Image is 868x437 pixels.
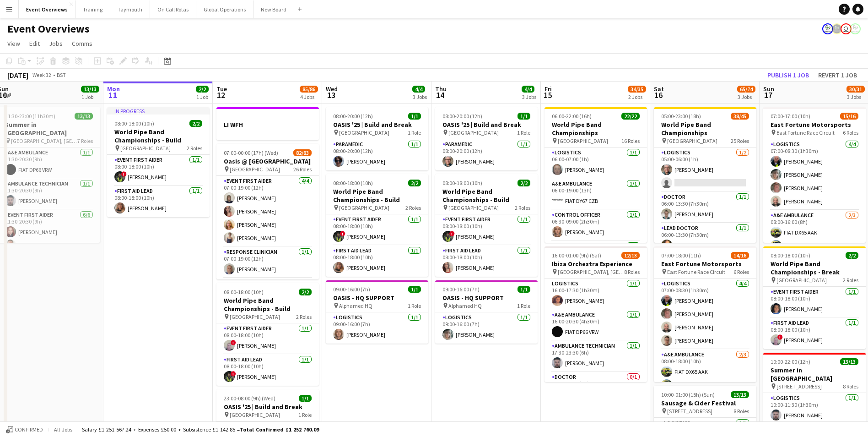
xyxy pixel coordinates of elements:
[82,426,319,433] div: Salary £1 251 567.24 + Expenses £50.00 + Subsistence £1 142.85 =
[814,69,861,81] button: Revert 1 job
[150,0,196,18] button: On Call Rotas
[7,22,90,36] h1: Event Overviews
[19,0,75,18] button: Event Overviews
[196,0,253,18] button: Global Operations
[841,23,852,34] app-user-avatar: Operations Team
[253,0,294,18] button: New Board
[45,38,66,49] a: Jobs
[68,38,96,49] a: Comms
[110,0,150,18] button: Taymouth
[29,39,40,48] span: Edit
[764,69,813,81] button: Publish 1 job
[850,23,861,34] app-user-avatar: Operations Manager
[4,38,24,49] a: View
[72,39,92,48] span: Comms
[26,38,43,49] a: Edit
[831,23,842,34] app-user-avatar: Clinical Team
[822,23,833,34] app-user-avatar: Operations Manager
[7,39,20,48] span: View
[49,39,63,48] span: Jobs
[75,0,110,18] button: Training
[5,425,44,435] button: Confirmed
[15,426,43,433] span: Confirmed
[52,426,74,433] span: All jobs
[240,426,319,433] span: Total Confirmed £1 252 760.09
[7,71,28,80] div: [DATE]
[57,71,66,78] div: BST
